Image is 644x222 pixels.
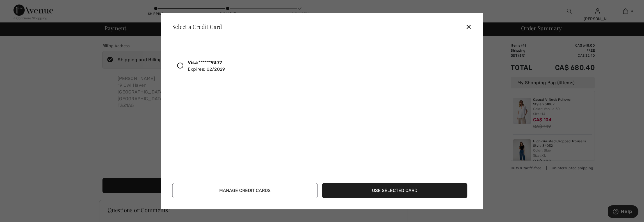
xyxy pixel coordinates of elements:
button: Manage Credit Cards [172,183,318,198]
button: Use Selected Card [322,183,467,198]
div: Select a Credit Card [168,24,222,29]
div: ✕ [466,21,476,33]
span: Help [13,4,24,9]
div: Expires: 02/2029 [188,59,225,73]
